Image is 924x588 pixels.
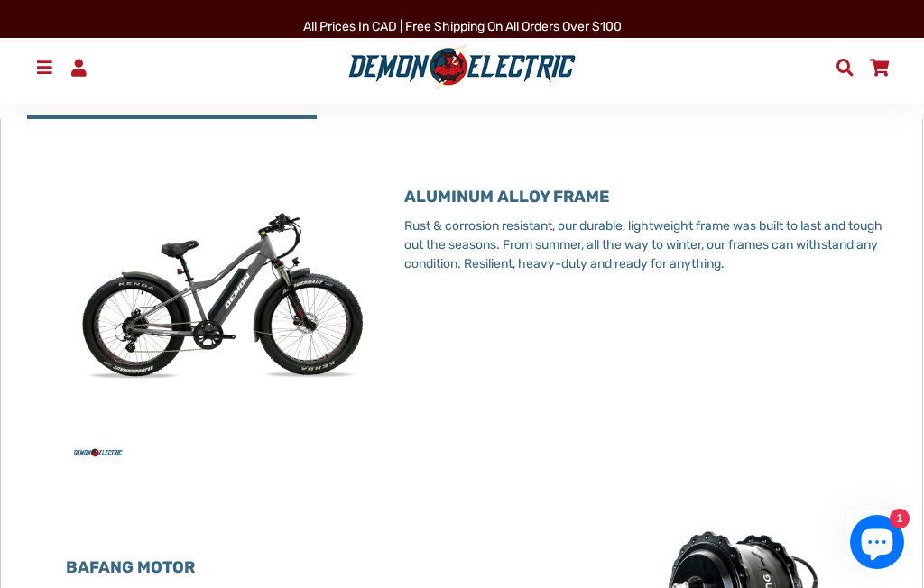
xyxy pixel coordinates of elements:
[404,188,884,207] h3: ALUMINUM ALLOY FRAME
[845,515,910,574] inbox-online-store-chat: Shopify online store chat
[66,152,377,463] img: Thunderbolt_SL_SG.jpg
[342,44,582,91] img: Demon Electric logo
[303,19,622,34] span: All Prices in CAD | Free shipping on all orders over $100
[404,216,884,273] p: Rust & corrosion resistant, our durable, lightweight frame was built to last and tough out the se...
[66,558,546,578] h3: BAFANG MOTOR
